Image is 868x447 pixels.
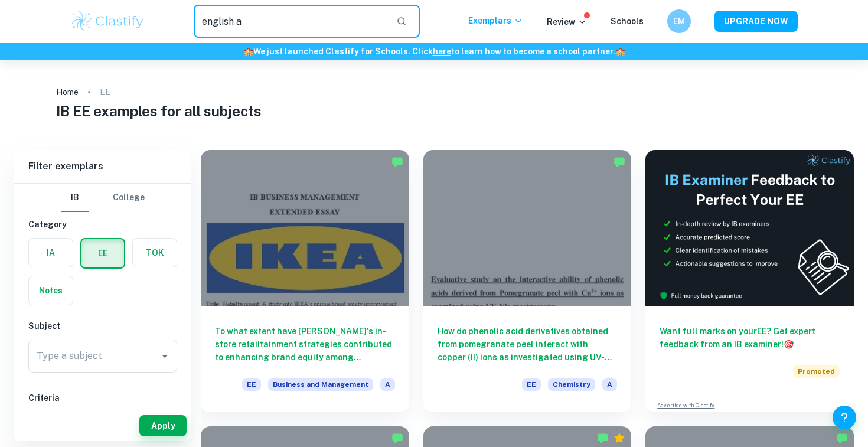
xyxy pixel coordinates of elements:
[602,378,617,391] span: A
[673,15,686,28] h6: EM
[615,47,625,56] span: 🏫
[61,184,145,212] div: Filter type choice
[215,325,395,364] h6: To what extent have [PERSON_NAME]'s in-store retailtainment strategies contributed to enhancing b...
[242,378,261,391] span: EE
[438,325,618,364] h6: How do phenolic acid derivatives obtained from pomegranate peel interact with copper (II) ions as...
[391,156,403,168] img: Marked
[29,276,73,305] button: Notes
[243,47,253,56] span: 🏫
[201,150,409,412] a: To what extent have [PERSON_NAME]'s in-store retailtainment strategies contributed to enhancing b...
[833,406,856,429] button: Help and Feedback
[468,14,523,27] p: Exemplars
[28,391,177,404] h6: Criteria
[56,84,79,100] a: Home
[423,150,632,412] a: How do phenolic acid derivatives obtained from pomegranate peel interact with copper (II) ions as...
[56,100,812,122] h1: IB EE examples for all subjects
[645,150,854,412] a: Want full marks on yourEE? Get expert feedback from an IB examiner!PromotedAdvertise with Clastify
[714,11,798,32] button: UPGRADE NOW
[81,239,124,267] button: EE
[61,184,89,212] button: IB
[433,47,451,56] a: here
[836,432,848,444] img: Marked
[28,218,177,231] h6: Category
[156,348,173,364] button: Open
[29,239,73,267] button: IA
[268,378,373,391] span: Business and Management
[597,432,609,444] img: Marked
[614,432,625,444] div: Premium
[70,9,145,33] img: Clastify logo
[522,378,541,391] span: EE
[793,365,840,378] span: Promoted
[611,17,644,26] a: Schools
[380,378,395,391] span: A
[548,378,595,391] span: Chemistry
[113,184,145,212] button: College
[139,415,187,436] button: Apply
[614,156,625,168] img: Marked
[194,5,387,38] input: Search for any exemplars...
[14,150,191,183] h6: Filter exemplars
[660,325,840,351] h6: Want full marks on your EE ? Get expert feedback from an IB examiner!
[133,239,177,267] button: TOK
[2,45,866,58] h6: We just launched Clastify for Schools. Click to learn how to become a school partner.
[657,402,714,410] a: Advertise with Clastify
[100,86,110,99] p: EE
[784,340,794,349] span: 🎯
[391,432,403,444] img: Marked
[645,150,854,306] img: Thumbnail
[547,15,587,28] p: Review
[667,9,691,33] button: EM
[28,319,177,332] h6: Subject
